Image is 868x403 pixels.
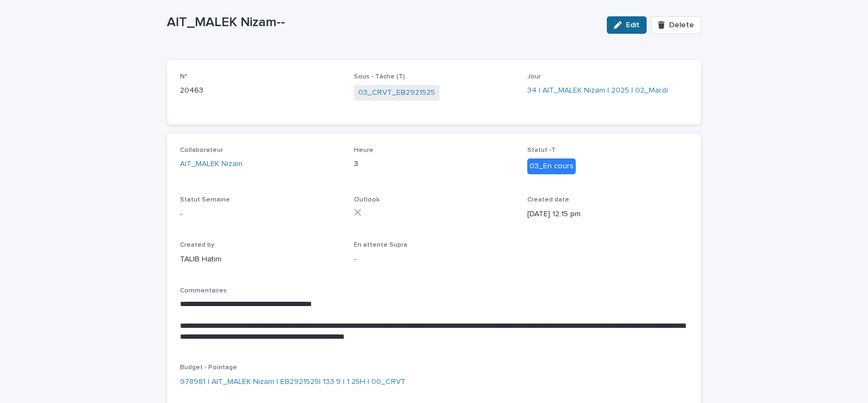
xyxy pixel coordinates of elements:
button: Delete [651,16,701,34]
span: Jour [527,74,541,80]
p: - [180,209,341,220]
a: 03_CRVT_EB2921525 [358,87,435,99]
span: Created date [527,197,569,203]
span: Outlook [354,197,379,203]
span: Delete [669,21,694,29]
span: Created by [180,242,214,248]
span: Heure [354,147,373,154]
p: - [354,254,515,265]
a: 978981 | AIT_MALEK Nizam | EB2921525| 133.9 | 1.25H | 00_CRVT [180,376,406,388]
span: Statut Semaine [180,197,230,203]
span: En attente Supra [354,242,407,248]
p: AIT_MALEK Nizam-- [167,15,598,30]
p: 20463 [180,85,341,96]
button: Edit [607,16,647,34]
p: [DATE] 12:15 pm [527,209,688,220]
span: Sous - Tâche (T) [354,74,405,80]
p: 3 [354,158,515,170]
a: AIT_MALEK Nizam [180,158,243,170]
span: Commentaires [180,288,227,294]
span: N° [180,74,188,80]
span: Budget - Pointage [180,364,237,371]
p: TALIB Hatim [180,254,341,265]
div: 03_En cours [527,158,576,174]
a: 34 | AIT_MALEK Nizam | 2025 | 02_Mardi [527,85,668,96]
span: Collaborateur [180,147,223,154]
span: Statut -T [527,147,556,154]
span: Edit [626,21,640,29]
